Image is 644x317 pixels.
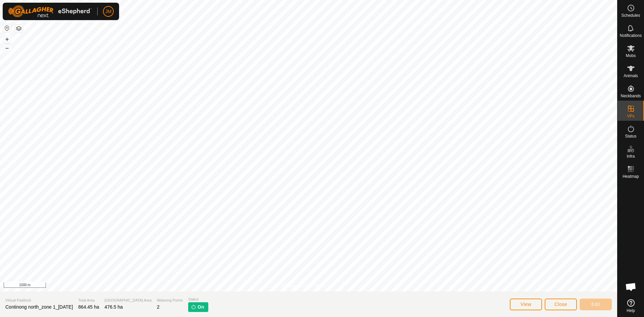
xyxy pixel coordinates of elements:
span: 864.45 ha [78,304,99,310]
span: Close [554,302,567,307]
span: 2 [157,304,160,310]
span: Total Area [78,298,99,303]
span: [GEOGRAPHIC_DATA] Area [105,298,152,303]
span: Mobs [626,54,636,58]
button: – [3,44,11,52]
button: View [510,299,542,310]
span: Infra [627,154,635,158]
span: On [198,304,204,311]
a: Contact Us [315,283,335,289]
button: Edit [580,299,612,310]
span: Watering Points [157,298,183,303]
span: Neckbands [621,94,641,98]
span: Continong north_zone 1_[DATE] [5,304,73,310]
span: Help [627,309,635,313]
span: Status [625,134,636,138]
span: Virtual Paddock [5,298,73,303]
span: VPs [627,114,634,118]
div: Open chat [621,277,641,297]
span: Heatmap [623,174,639,178]
button: Map Layers [15,24,23,33]
span: JM [105,8,112,15]
span: View [521,302,531,307]
button: + [3,35,11,43]
span: Status [188,297,208,302]
img: Gallagher Logo [8,5,92,17]
a: Privacy Policy [282,283,307,289]
img: turn-on [191,304,196,310]
span: Edit [591,302,600,307]
span: Schedules [621,13,640,17]
button: Reset Map [3,24,11,32]
span: Notifications [620,34,642,38]
a: Help [618,297,644,315]
span: 476.5 ha [105,304,123,310]
button: Close [545,299,577,310]
span: Animals [624,74,638,78]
